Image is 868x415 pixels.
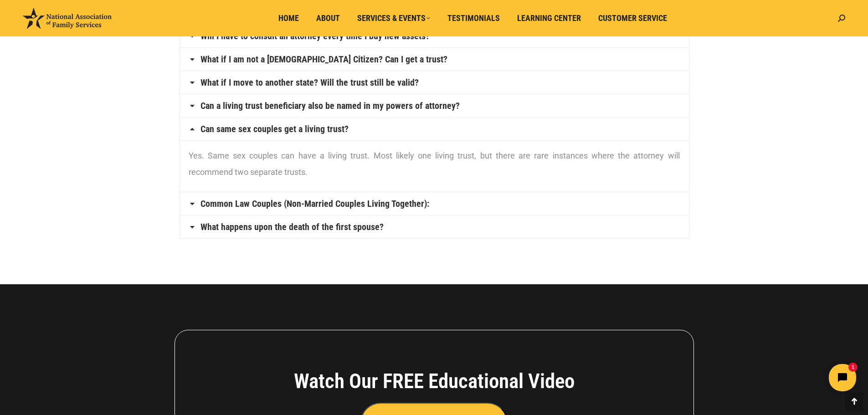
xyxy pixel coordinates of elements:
[357,13,430,23] span: Services & Events
[707,356,864,399] iframe: Tidio Chat
[598,13,667,23] span: Customer Service
[200,222,384,231] a: What happens upon the death of the first spouse?
[200,78,419,87] a: What if I move to another state? Will the trust still be valid?
[200,31,430,41] a: Will I have to consult an attorney every time I buy new assets?
[23,8,112,29] img: National Association of Family Services
[310,10,346,27] a: About
[189,148,680,180] p: Yes. Same sex couples can have a living trust. Most likely one living trust, but there are rare i...
[316,13,340,23] span: About
[272,10,305,27] a: Home
[517,13,581,23] span: Learning Center
[200,101,460,110] a: Can a living trust beneficiary also be named in my powers of attorney?
[200,124,349,133] a: Can same sex couples get a living trust?
[278,13,299,23] span: Home
[243,369,625,394] h4: Watch Our FREE Educational Video
[200,199,429,208] a: Common Law Couples (Non-Married Couples Living Together):
[200,55,447,64] a: What if I am not a [DEMOGRAPHIC_DATA] Citizen? Can I get a trust?
[441,10,506,27] a: Testimonials
[447,13,500,23] span: Testimonials
[511,10,587,27] a: Learning Center
[592,10,673,27] a: Customer Service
